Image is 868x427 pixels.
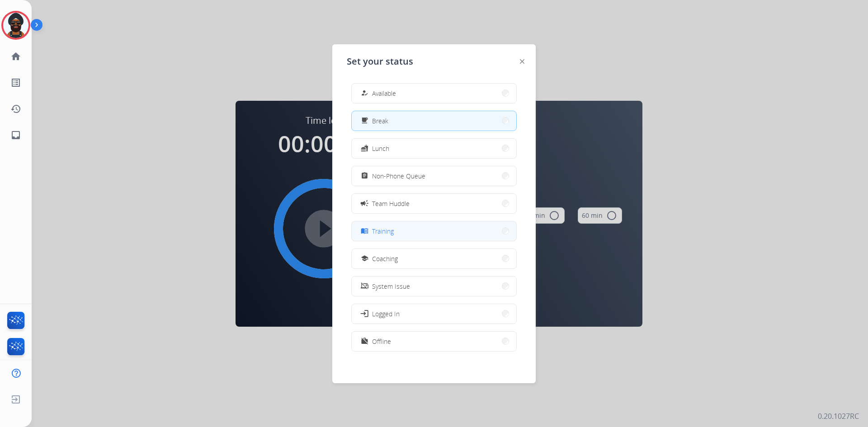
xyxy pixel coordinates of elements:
button: Coaching [352,249,516,268]
img: close-button [520,59,524,64]
span: Coaching [372,254,398,263]
button: Non-Phone Queue [352,166,516,186]
mat-icon: history [10,103,21,114]
mat-icon: login [360,309,369,318]
button: Logged In [352,304,516,324]
mat-icon: work_off [361,338,368,345]
span: System Issue [372,282,410,291]
button: Available [352,84,516,103]
button: Break [352,111,516,131]
mat-icon: home [10,51,21,62]
p: 0.20.1027RC [818,411,859,422]
span: Team Huddle [372,199,410,208]
img: avatar [3,13,28,38]
button: Lunch [352,139,516,158]
button: Training [352,221,516,241]
mat-icon: free_breakfast [361,117,368,125]
span: Available [372,89,396,98]
mat-icon: assignment [361,172,368,180]
mat-icon: list_alt [10,77,21,88]
button: System Issue [352,277,516,296]
mat-icon: inbox [10,130,21,141]
span: Offline [372,337,391,346]
span: Break [372,116,388,126]
button: Team Huddle [352,194,516,213]
button: Offline [352,332,516,351]
mat-icon: how_to_reg [361,89,368,97]
mat-icon: fastfood [361,145,368,152]
span: Training [372,226,394,236]
span: Set your status [347,55,413,68]
span: Logged In [372,309,400,319]
span: Lunch [372,144,389,153]
mat-icon: menu_book [361,227,368,235]
span: Non-Phone Queue [372,171,425,181]
mat-icon: school [361,255,368,263]
mat-icon: phonelink_off [361,282,368,290]
mat-icon: campaign [360,199,369,208]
